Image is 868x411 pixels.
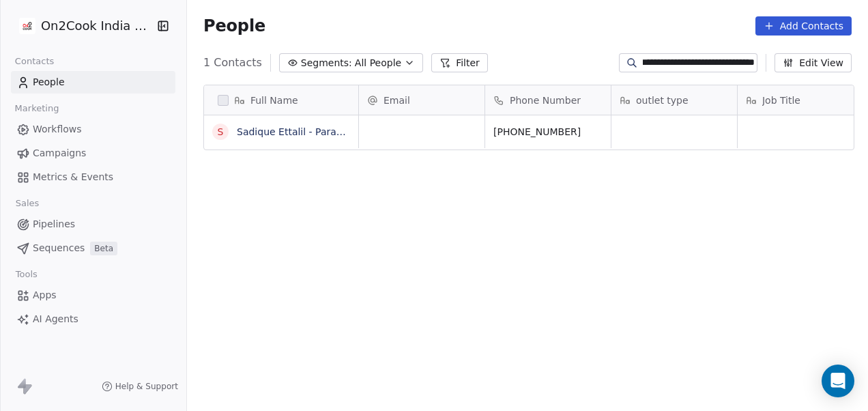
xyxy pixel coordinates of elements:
[384,94,410,107] span: Email
[11,237,175,259] a: SequencesBeta
[11,284,175,307] a: Apps
[775,53,852,72] button: Edit View
[250,94,298,107] span: Full Name
[485,85,611,115] div: Phone Number
[10,193,45,214] span: Sales
[203,55,262,71] span: 1 Contacts
[102,381,178,392] a: Help & Support
[510,94,581,107] span: Phone Number
[11,213,175,236] a: Pipelines
[115,381,178,392] span: Help & Support
[11,71,175,94] a: People
[237,126,398,137] a: Sadique Ettalil - Parashy CafÃƒÂ©
[9,51,60,72] span: Contacts
[431,53,488,72] button: Filter
[41,17,154,35] span: On2Cook India Pvt. Ltd.
[11,118,175,141] a: Workflows
[33,312,78,326] span: AI Agents
[611,85,737,115] div: outlet type
[33,146,86,160] span: Campaigns
[301,56,352,70] span: Segments:
[359,85,484,115] div: Email
[19,18,35,34] img: on2cook%20logo-04%20copy.jpg
[11,308,175,330] a: AI Agents
[33,288,57,302] span: Apps
[204,85,358,115] div: Full Name
[33,122,82,137] span: Workflows
[822,365,854,397] div: Open Intercom Messenger
[203,16,265,36] span: People
[755,16,852,36] button: Add Contacts
[16,14,147,38] button: On2Cook India Pvt. Ltd.
[9,98,65,119] span: Marketing
[762,94,800,107] span: Job Title
[11,166,175,188] a: Metrics & Events
[636,94,689,107] span: outlet type
[33,241,85,255] span: Sequences
[90,242,117,255] span: Beta
[355,56,401,70] span: All People
[33,217,75,231] span: Pipelines
[33,170,113,184] span: Metrics & Events
[33,75,65,89] span: People
[218,125,224,139] div: S
[11,142,175,165] a: Campaigns
[493,125,603,139] span: [PHONE_NUMBER]
[738,85,863,115] div: Job Title
[10,264,43,285] span: Tools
